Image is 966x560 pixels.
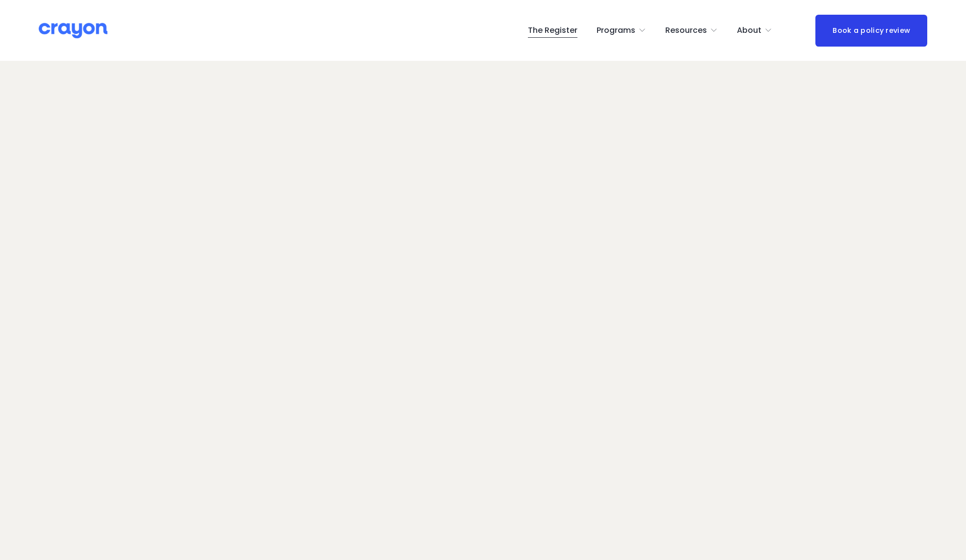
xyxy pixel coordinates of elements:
a: folder dropdown [665,23,718,38]
iframe: Tidio Chat [829,497,962,543]
span: Programs [597,24,635,38]
span: Resources [665,24,707,38]
span: About [737,24,761,38]
a: folder dropdown [737,23,772,38]
img: Crayon [39,22,107,39]
a: Book a policy review [815,15,927,47]
a: The Register [528,23,577,38]
a: folder dropdown [597,23,646,38]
